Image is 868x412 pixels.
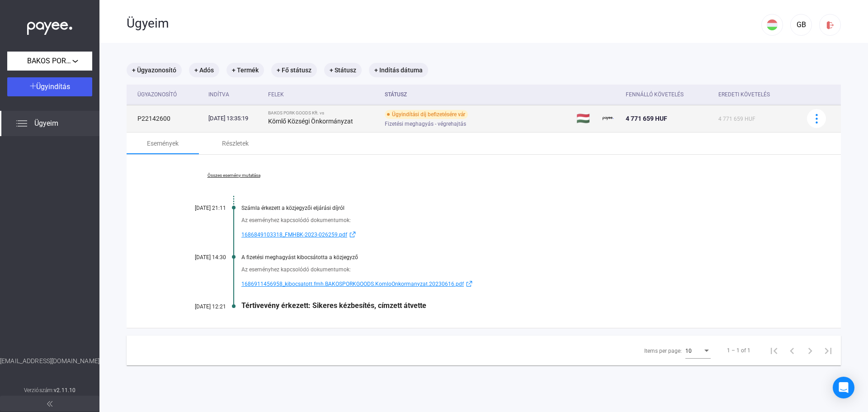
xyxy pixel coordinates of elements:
button: First page [765,341,783,360]
div: [DATE] 12:21 [172,303,226,310]
div: GB [793,19,809,30]
button: HU [761,14,783,36]
div: Felek [268,89,284,100]
span: Fizetési meghagyás - végrehajtás [385,118,466,129]
mat-chip: + Fő státusz [271,63,317,77]
mat-chip: + Státusz [324,63,362,77]
mat-chip: + Indítás dátuma [369,63,428,77]
div: Items per page: [644,346,682,356]
span: Ügyeim [34,118,58,129]
div: Eredeti követelés [718,89,796,100]
div: Ügyazonosító [137,89,177,100]
span: 4 771 659 HUF [626,115,667,122]
button: more-blue [807,109,826,128]
div: Indítva [208,89,229,100]
div: Open Intercom Messenger [833,377,854,398]
div: BAKOS PORK GOODS Kft. vs [268,110,377,116]
td: P22142600 [127,105,205,132]
strong: Kömlő Községi Önkormányzat [268,118,353,125]
button: Previous page [783,341,801,360]
a: 1686911456958_kibocsatott.fmh.BAKOSPORKGOODS.KomloOnkormanyzat.20230616.pdfexternal-link-blue [241,279,796,289]
mat-select: Items per page: [685,345,711,356]
span: BAKOS PORK GOODS Kft. [27,56,72,66]
div: [DATE] 21:11 [172,205,226,211]
button: Ügyindítás [7,77,92,96]
mat-chip: + Ügyazonosító [127,63,182,77]
a: 1686849103318_FMHBK-2023-026259.pdfexternal-link-blue [241,229,796,240]
div: Eredeti követelés [718,89,770,100]
div: Az eseményhez kapcsolódó dokumentumok: [241,216,796,225]
div: Indítva [208,89,261,100]
img: external-link-blue [347,231,358,238]
img: external-link-blue [464,280,475,287]
th: Státusz [381,85,573,105]
img: list.svg [16,118,27,129]
div: Fennálló követelés [626,89,711,100]
span: 4 771 659 HUF [718,116,755,122]
a: Összes esemény mutatása [172,173,296,178]
mat-chip: + Termék [226,63,264,77]
div: A fizetési meghagyást kibocsátotta a közjegyző [241,254,796,260]
button: Last page [819,341,837,360]
span: 1686849103318_FMHBK-2023-026259.pdf [241,229,347,240]
div: Események [147,138,179,149]
div: Ügyeim [127,16,761,31]
img: payee-logo [603,113,613,124]
img: arrow-double-left-grey.svg [47,401,52,407]
img: plus-white.svg [30,83,36,89]
div: Számla érkezett a közjegyzői eljárási díjról [241,205,796,211]
button: BAKOS PORK GOODS Kft. [7,52,92,71]
span: Ügyindítás [36,82,70,91]
mat-chip: + Adós [189,63,219,77]
div: 1 – 1 of 1 [727,345,750,356]
span: 10 [685,348,692,354]
div: Ügyazonosító [137,89,201,100]
div: Részletek [222,138,249,149]
button: GB [790,14,812,36]
td: 🇭🇺 [573,105,599,132]
img: logout-red [826,20,835,30]
div: Az eseményhez kapcsolódó dokumentumok: [241,265,796,274]
img: more-blue [812,114,821,123]
div: Fennálló követelés [626,89,684,100]
button: Next page [801,341,819,360]
button: logout-red [819,14,841,36]
img: HU [767,19,778,30]
div: [DATE] 14:30 [172,254,226,260]
strong: v2.11.10 [54,387,75,393]
span: 1686911456958_kibocsatott.fmh.BAKOSPORKGOODS.KomloOnkormanyzat.20230616.pdf [241,279,464,289]
div: Ügyindítási díj befizetésére vár [385,110,468,119]
img: white-payee-white-dot.svg [27,17,72,35]
div: [DATE] 13:35:19 [208,114,261,123]
div: Felek [268,89,377,100]
div: Tértivevény érkezett: Sikeres kézbesítés, címzett átvette [241,301,796,310]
